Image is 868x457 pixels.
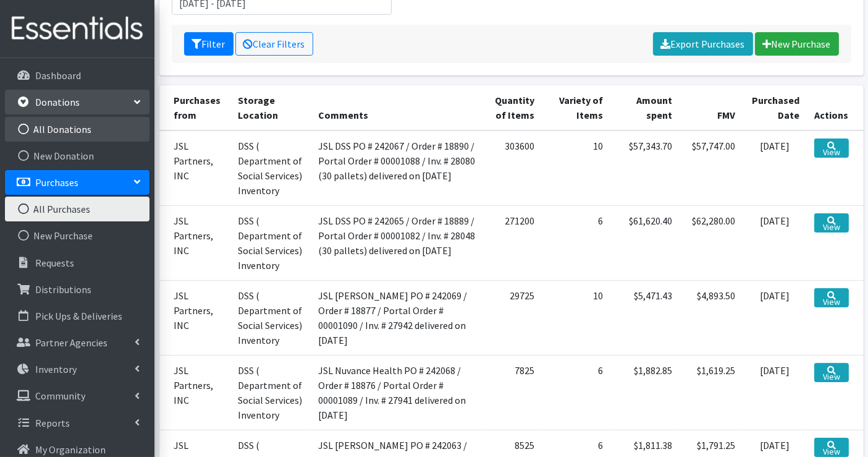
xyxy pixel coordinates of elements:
td: [DATE] [743,130,807,206]
td: JSL Nuvance Health PO # 242068 / Order # 18876 / Portal Order # 00001089 / Inv. # 27941 delivered... [311,355,484,430]
td: JSL Partners, INC [159,280,231,355]
a: Reports [5,411,150,435]
a: View [814,288,848,307]
a: Requests [5,250,150,275]
th: Purchased Date [743,85,807,130]
p: Purchases [35,176,78,189]
td: DSS ( Department of Social Services) Inventory [230,280,311,355]
a: Export Purchases [653,32,753,56]
p: Distributions [35,283,91,296]
p: Reports [35,417,70,429]
a: View [814,438,848,457]
img: HumanEssentials [5,8,150,49]
td: 271200 [484,205,542,280]
td: $62,280.00 [680,205,743,280]
td: $57,747.00 [680,130,743,206]
a: Purchases [5,170,150,195]
th: Storage Location [230,85,311,130]
th: Variety of Items [542,85,611,130]
td: $4,893.50 [680,280,743,355]
p: Pick Ups & Deliveries [35,310,122,322]
th: Comments [311,85,484,130]
td: JSL [PERSON_NAME] PO # 242069 / Order # 18877 / Portal Order # 00001090 / Inv. # 27942 delivered ... [311,280,484,355]
a: Pick Ups & Deliveries [5,304,150,328]
th: Purchases from [159,85,231,130]
button: Filter [184,32,234,56]
td: JSL DSS PO # 242067 / Order # 18890 / Portal Order # 00001088 / Inv. # 28080 (30 pallets) deliver... [311,130,484,206]
td: 29725 [484,280,542,355]
th: Quantity of Items [484,85,542,130]
p: Dashboard [35,69,81,82]
p: My Organization [35,443,106,456]
a: All Purchases [5,197,150,221]
td: JSL Partners, INC [159,130,231,206]
td: JSL Partners, INC [159,205,231,280]
td: $5,471.43 [611,280,680,355]
td: $61,620.40 [611,205,680,280]
td: $57,343.70 [611,130,680,206]
td: $1,619.25 [680,355,743,430]
th: Amount spent [611,85,680,130]
a: Dashboard [5,63,150,88]
a: Donations [5,90,150,114]
a: All Donations [5,117,150,142]
a: Distributions [5,277,150,302]
td: 303600 [484,130,542,206]
p: Community [35,390,85,402]
td: DSS ( Department of Social Services) Inventory [230,130,311,206]
td: JSL DSS PO # 242065 / Order # 18889 / Portal Order # 00001082 / Inv. # 28048 (30 pallets) deliver... [311,205,484,280]
td: [DATE] [743,355,807,430]
a: Partner Agencies [5,330,150,355]
a: View [814,139,848,158]
a: New Purchase [5,223,150,248]
a: Clear Filters [235,32,313,56]
a: View [814,363,848,382]
p: Inventory [35,363,77,375]
p: Partner Agencies [35,336,107,349]
td: $1,882.85 [611,355,680,430]
a: Community [5,383,150,408]
a: View [814,213,848,233]
p: Donations [35,96,80,108]
a: New Donation [5,143,150,168]
td: JSL Partners, INC [159,355,231,430]
td: DSS ( Department of Social Services) Inventory [230,205,311,280]
td: DSS ( Department of Social Services) Inventory [230,355,311,430]
td: [DATE] [743,205,807,280]
th: Actions [807,85,863,130]
td: 10 [542,130,611,206]
p: Requests [35,257,74,269]
td: 6 [542,205,611,280]
a: New Purchase [755,32,839,56]
td: 10 [542,280,611,355]
th: FMV [680,85,743,130]
a: Inventory [5,357,150,382]
td: 6 [542,355,611,430]
td: [DATE] [743,280,807,355]
td: 7825 [484,355,542,430]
